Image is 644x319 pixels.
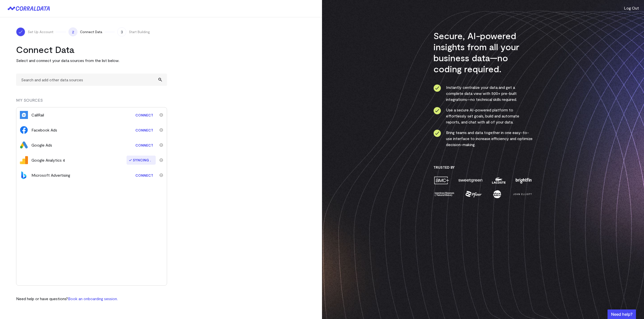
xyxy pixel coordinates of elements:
[31,157,65,163] div: Google Analytics 4
[624,5,639,11] button: Log Out
[80,29,102,34] span: Connect Data
[133,141,156,150] a: Connect
[465,190,482,199] img: pfizer-e137f5fc.png
[514,176,533,185] img: brightfin-a251e171.png
[31,142,52,148] div: Google Ads
[16,296,118,302] p: Need help or have questions?
[20,111,28,119] img: callrail-ed4d52ec.svg
[16,44,167,55] h2: Connect Data
[433,84,533,102] li: Instantly centralize your data and get a complete data view with 500+ pre-built integrations—no t...
[31,172,70,178] div: Microsoft Advertising
[133,110,156,120] a: Connect
[133,171,156,180] a: Connect
[117,27,126,36] span: 3
[18,29,23,34] img: ico-check-white-5ff98cb1.svg
[31,112,44,118] div: CallRail
[433,30,533,74] h3: Secure, AI-powered insights from all your business data—no coding required.
[159,173,163,177] img: trash-40e54a27.svg
[491,176,506,185] img: lacoste-7a6b0538.png
[159,143,163,147] img: trash-40e54a27.svg
[20,141,28,149] img: google_ads-c8121f33.png
[159,158,163,162] img: trash-40e54a27.svg
[433,130,533,148] li: Bring teams and data together in one easy-to-use interface to increase efficiency and optimize de...
[433,165,533,170] h3: Trusted By
[433,190,455,199] img: amnh-5afada46.png
[433,107,441,114] img: ico-check-circle-4b19435c.svg
[20,171,28,179] img: bingads-f64eff47.svg
[458,176,483,185] img: sweetgreen-1d1fb32c.png
[20,126,28,134] img: facebook_ads-56946ca1.svg
[68,27,77,36] span: 2
[433,107,533,125] li: Use a secure AI-powered platform to effortlessly set goals, build and automate reports, and chat ...
[68,296,118,301] a: Book an onboarding session.
[16,74,167,86] input: Search and add other data sources
[133,125,156,135] a: Connect
[129,29,150,34] span: Start Building
[433,130,441,137] img: ico-check-circle-4b19435c.svg
[159,128,163,132] img: trash-40e54a27.svg
[433,176,450,185] img: amc-0b11a8f1.png
[492,190,502,199] img: moon-juice-c312e729.png
[16,57,167,63] p: Select and connect your data sources from the list below.
[16,97,167,107] div: MY SOURCES
[20,156,28,164] img: google_analytics_4-4ee20295.svg
[31,127,57,133] div: Facebook Ads
[433,84,441,92] img: ico-check-circle-4b19435c.svg
[512,190,533,199] img: john-elliott-25751c40.png
[28,29,53,34] span: Set Up Account
[159,113,163,117] img: trash-40e54a27.svg
[127,156,156,165] span: Syncing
